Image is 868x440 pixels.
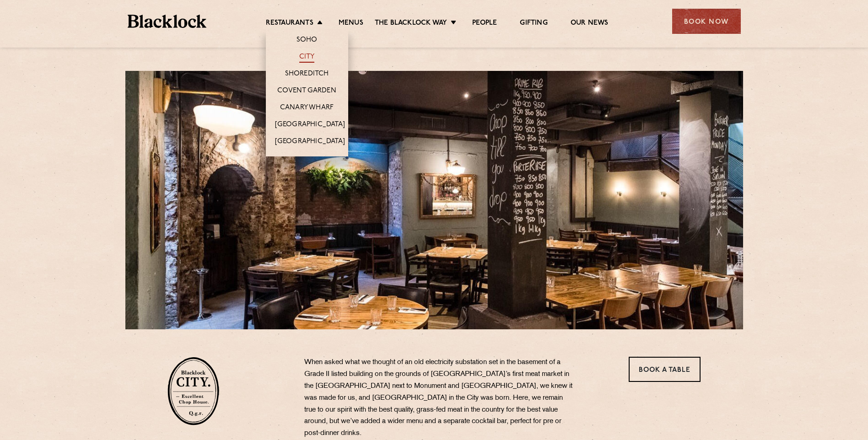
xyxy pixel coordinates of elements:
a: Gifting [520,19,547,29]
a: [GEOGRAPHIC_DATA] [275,120,345,130]
a: Soho [297,36,318,46]
a: The Blacklock Way [375,19,447,29]
a: Canary Wharf [280,103,334,113]
a: Book a Table [629,357,701,382]
a: [GEOGRAPHIC_DATA] [275,137,345,147]
p: When asked what we thought of an old electricity substation set in the basement of a Grade II lis... [304,357,574,440]
img: BL_Textured_Logo-footer-cropped.svg [128,15,207,28]
a: Shoreditch [285,70,329,80]
div: Book Now [672,9,741,34]
a: City [299,53,315,63]
a: Restaurants [266,19,313,29]
a: Our News [571,19,609,29]
a: Menus [339,19,363,29]
img: City-stamp-default.svg [167,357,219,425]
a: People [472,19,497,29]
a: Covent Garden [277,86,336,97]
